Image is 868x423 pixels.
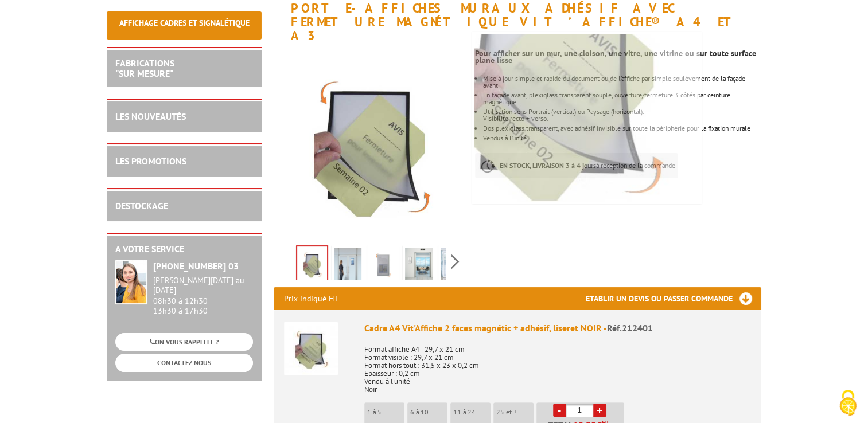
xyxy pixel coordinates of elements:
img: porte_visuels_muraux_212401_mise_en_scene_4.jpg [405,248,433,283]
button: Cookies (fenêtre modale) [828,384,868,423]
a: + [593,404,606,417]
a: - [553,404,566,417]
a: FABRICATIONS"Sur Mesure" [115,57,174,79]
img: cadre_a4_2_faces_magnetic_adhesif_liseret_noir_212401.jpg [297,246,327,282]
img: widget-service.jpg [115,260,147,304]
span: Réf.212401 [607,322,653,334]
p: Format affiche A4 - 29,7 x 21 cm Format visible : 29,7 x 21 cm Format hors tout : 31,5 x 23 x 0,2... [364,338,751,394]
img: cadre_a4_2_faces_magnetic_adhesif_liseret_gris_212410-_1_.jpg [369,248,397,283]
a: ON VOUS RAPPELLE ? [115,333,253,351]
h3: Etablir un devis ou passer commande [586,287,761,310]
div: Cadre A4 Vit'Affiche 2 faces magnétic + adhésif, liseret NOIR - [364,322,751,335]
a: Affichage Cadres et Signalétique [119,18,250,28]
img: Cookies (fenêtre modale) [834,389,862,417]
h2: A votre service [115,244,253,254]
div: 08h30 à 12h30 13h30 à 17h30 [153,276,253,315]
p: 6 à 10 [410,408,447,416]
img: Cadre A4 Vit'Affiche 2 faces magnétic + adhésif, liseret NOIR [284,322,338,375]
p: 11 à 24 [453,408,491,416]
a: DESTOCKAGE [115,200,168,211]
a: LES NOUVEAUTÉS [115,111,186,122]
p: 1 à 5 [367,408,404,416]
p: 25 et + [496,408,534,416]
span: Next [450,252,461,271]
a: CONTACTEZ-NOUS [115,354,253,371]
p: Prix indiqué HT [284,287,338,310]
a: LES PROMOTIONS [115,155,186,167]
div: [PERSON_NAME][DATE] au [DATE] [153,276,253,295]
img: porte_visuels_muraux_212401_mise_en_scene_5.jpg [441,248,468,283]
img: porte_visuels_muraux_212401_mise_en_scene.jpg [334,248,361,283]
strong: [PHONE_NUMBER] 03 [153,260,239,272]
img: cadre_a4_2_faces_magnetic_adhesif_liseret_noir_212401.jpg [274,49,467,242]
